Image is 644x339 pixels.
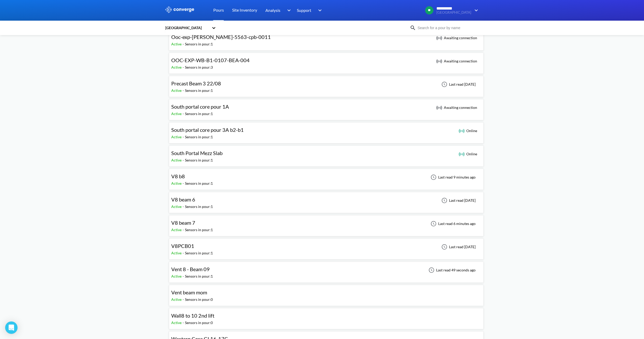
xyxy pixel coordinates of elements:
div: Awaiting connection [436,35,477,41]
div: Online [459,128,477,134]
span: Active [171,297,183,302]
div: Sensors in pour: 1 [185,88,213,93]
a: Vent beam momActive-Sensors in pour:0 [169,291,484,295]
div: Open Intercom Messenger [5,321,18,334]
span: V8PCB01 [171,243,194,249]
span: Vent 8 - Beam 09 [171,266,210,272]
div: Last read [DATE] [439,244,477,250]
span: Active [171,181,183,185]
div: Sensors in pour: 1 [185,157,213,163]
span: Active [171,320,183,325]
div: Sensors in pour: 1 [185,111,213,117]
span: V8 beam 6 [171,196,195,203]
div: Sensors in pour: 0 [185,297,213,302]
span: Active [171,228,183,232]
span: V8 b8 [171,173,185,179]
div: Last read 9 minutes ago [428,174,477,180]
img: online_icon.svg [459,151,465,157]
span: - [183,42,185,46]
a: Ooc-exp-[PERSON_NAME]-5563-cpb-0011Active-Sensors in pour:1 Awaiting connection [169,35,484,40]
span: OOC-EXP-WB-B1-0107-BEA-004 [171,57,250,63]
div: Sensors in pour: 3 [185,64,213,70]
input: Search for a pour by name [416,25,478,31]
div: Last read [DATE] [439,81,477,87]
div: Sensors in pour: 1 [185,250,213,256]
img: logo_ewhite.svg [165,6,195,13]
span: Active [171,158,183,162]
span: V8 beam 7 [171,220,195,226]
div: Awaiting connection [436,58,477,64]
img: downArrow.svg [471,7,479,13]
img: downArrow.svg [315,7,323,13]
a: South portal core pour 1AActive-Sensors in pour:1 Awaiting connection [169,105,484,109]
span: Wall8 to 10 2nd lift [171,312,214,319]
img: awaiting_connection_icon.svg [436,35,442,41]
div: Sensors in pour: 1 [185,181,213,186]
span: [GEOGRAPHIC_DATA] [436,11,471,14]
span: Support [297,7,311,13]
span: Active [171,274,183,278]
img: awaiting_connection_icon.svg [436,104,442,111]
a: South portal core pour 3A b2-b1Active-Sensors in pour:1 Online [169,128,484,133]
div: Sensors in pour: 0 [185,320,213,326]
span: - [183,111,185,116]
span: Active [171,204,183,209]
span: South Portal Mezz Slab [171,150,223,156]
span: - [183,65,185,69]
a: V8 beam 6Active-Sensors in pour:1Last read [DATE] [169,198,484,202]
span: - [183,181,185,185]
span: - [183,251,185,255]
div: Sensors in pour: 1 [185,273,213,279]
span: Ooc-exp-[PERSON_NAME]-5563-cpb-0011 [171,34,271,40]
span: Active [171,88,183,93]
span: Active [171,111,183,116]
span: Active [171,42,183,46]
div: Sensors in pour: 1 [185,227,213,233]
div: Sensors in pour: 1 [185,41,213,47]
span: Analysis [265,7,280,13]
span: - [183,228,185,232]
div: Last read 6 minutes ago [428,221,477,227]
span: - [183,297,185,302]
div: Last read [DATE] [439,197,477,204]
img: awaiting_connection_icon.svg [436,58,442,64]
span: - [183,204,185,209]
div: Sensors in pour: 1 [185,134,213,140]
a: Vent 8 - Beam 09Active-Sensors in pour:1Last read 49 seconds ago [169,268,484,272]
div: Last read 49 seconds ago [426,267,477,273]
a: V8 b8Active-Sensors in pour:1Last read 9 minutes ago [169,175,484,179]
span: Vent beam mom [171,289,207,295]
span: South portal core pour 3A b2-b1 [171,127,244,133]
a: Precast Beam 3 22/08Active-Sensors in pour:1Last read [DATE] [169,82,484,86]
div: [GEOGRAPHIC_DATA] [165,25,209,31]
span: Precast Beam 3 22/08 [171,80,221,86]
span: - [183,320,185,325]
a: V8PCB01Active-Sensors in pour:1Last read [DATE] [169,244,484,249]
a: Wall8 to 10 2nd liftActive-Sensors in pour:0 [169,314,484,318]
span: Active [171,135,183,139]
span: - [183,88,185,93]
span: South portal core pour 1A [171,103,229,110]
img: online_icon.svg [459,128,465,134]
span: Active [171,251,183,255]
a: South Portal Mezz SlabActive-Sensors in pour:1 Online [169,151,484,156]
span: - [183,274,185,278]
span: - [183,158,185,162]
span: Active [171,65,183,69]
img: downArrow.svg [284,7,292,13]
div: Sensors in pour: 1 [185,204,213,209]
div: Online [459,151,477,157]
a: V8 beam 7Active-Sensors in pour:1Last read 6 minutes ago [169,221,484,225]
img: icon-search.svg [410,25,416,31]
div: Awaiting connection [436,104,477,111]
span: - [183,135,185,139]
a: OOC-EXP-WB-B1-0107-BEA-004Active-Sensors in pour:3 Awaiting connection [169,59,484,63]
